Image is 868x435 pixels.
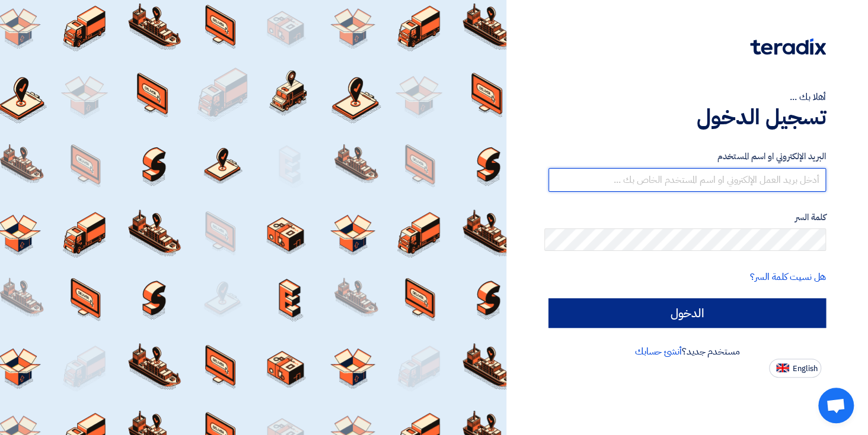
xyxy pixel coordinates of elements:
[750,270,826,284] a: هل نسيت كلمة السر؟
[769,359,821,378] button: English
[776,363,789,372] img: en-US.png
[635,344,682,359] a: أنشئ حسابك
[793,365,818,373] span: English
[548,104,826,130] h1: تسجيل الدخول
[750,38,826,55] img: Teradix logo
[548,90,826,104] div: أهلا بك ...
[548,211,826,224] label: كلمة السر
[548,298,826,328] input: الدخول
[548,344,826,359] div: مستخدم جديد؟
[548,168,826,192] input: أدخل بريد العمل الإلكتروني او اسم المستخدم الخاص بك ...
[548,150,826,163] label: البريد الإلكتروني او اسم المستخدم
[818,388,854,423] a: Open chat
